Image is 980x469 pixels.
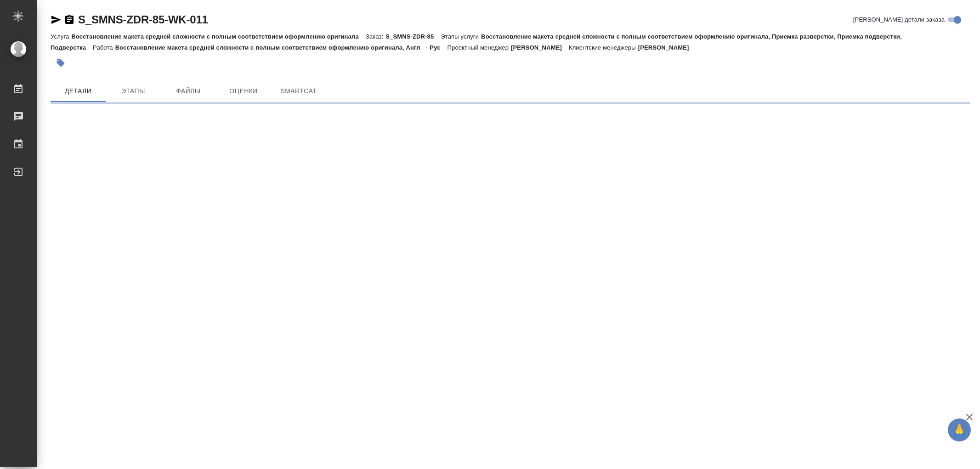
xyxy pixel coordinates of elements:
p: Этапы услуги [441,33,481,40]
p: Заказ: [366,33,385,40]
a: S_SMNS-ZDR-85-WK-011 [78,13,208,26]
p: [PERSON_NAME] [638,44,696,51]
p: Проектный менеджер [448,44,511,51]
button: Скопировать ссылку для ЯМессенджера [51,14,62,25]
span: Файлы [166,85,210,97]
p: S_SMNS-ZDR-85 [385,33,441,40]
p: Восстановление макета средней сложности с полным соответствием оформлению оригинала [71,33,365,40]
p: Восстановление макета средней сложности с полным соответствием оформлению оригинала, Англ → Рус [115,44,448,51]
span: [PERSON_NAME] детали заказа [853,15,945,24]
span: 🙏 [952,420,967,440]
button: Добавить тэг [51,53,71,73]
p: Клиентские менеджеры [569,44,638,51]
button: 🙏 [948,418,971,441]
span: SmartCat [277,85,321,97]
span: Этапы [111,85,155,97]
p: Работа [93,44,115,51]
p: Услуга [51,33,71,40]
button: Скопировать ссылку [64,14,75,25]
p: [PERSON_NAME] [511,44,569,51]
span: Детали [56,85,100,97]
span: Оценки [221,85,266,97]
